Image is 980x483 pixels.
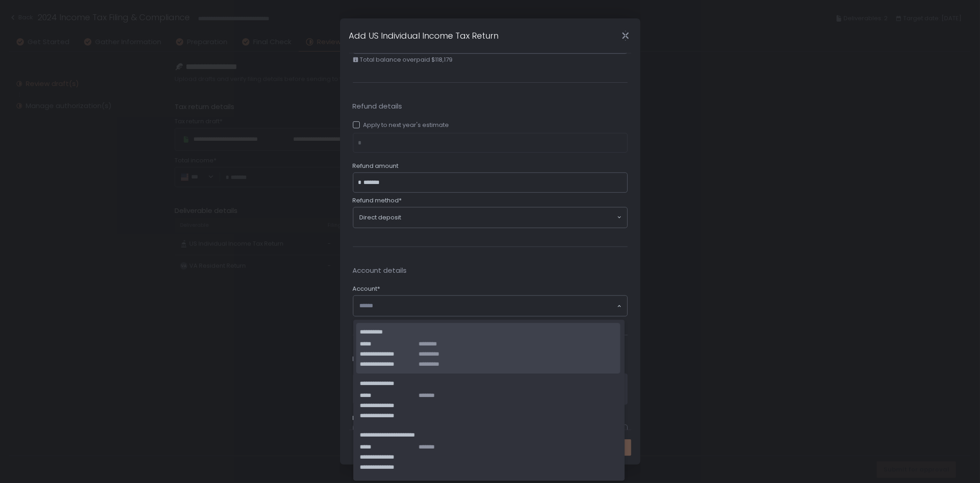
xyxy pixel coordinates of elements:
div: Search for option [353,207,627,228]
span: Refund method* [353,196,402,205]
span: Direct deposit [360,213,402,222]
input: Search for option [360,301,616,310]
h1: Add US Individual Income Tax Return [349,29,499,42]
span: Account details [353,265,628,276]
span: Preparer info [353,354,628,364]
span: Refund details [353,101,628,112]
span: Preparer full name [353,414,409,422]
span: Total balance overpaid $118,179 [360,56,453,64]
span: Refund amount [353,162,399,170]
div: Search for option [353,296,627,316]
span: Account* [353,285,380,293]
div: Close [611,30,640,41]
input: Search for option [402,213,616,222]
